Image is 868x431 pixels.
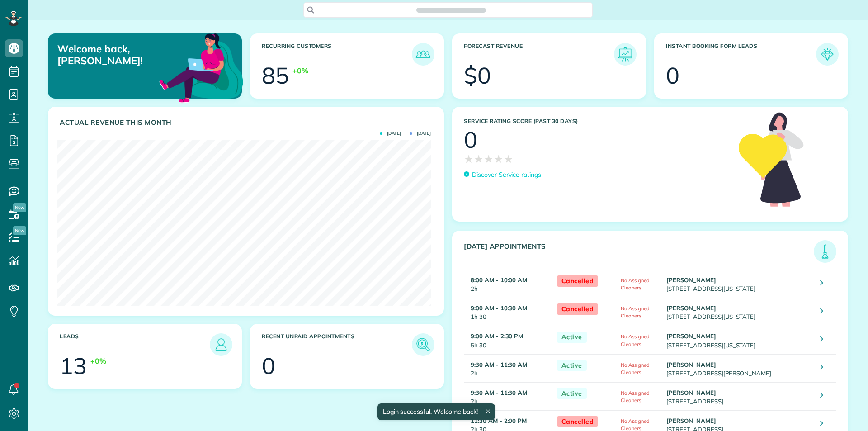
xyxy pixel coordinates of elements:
[464,128,477,151] div: 0
[464,270,552,298] td: 2h
[664,382,813,410] td: [STREET_ADDRESS]
[60,355,87,377] div: 13
[13,226,26,235] span: New
[666,417,716,424] strong: [PERSON_NAME]
[410,131,431,136] span: [DATE]
[666,389,716,396] strong: [PERSON_NAME]
[621,305,650,319] span: No Assigned Cleaners
[666,332,716,340] strong: [PERSON_NAME]
[666,43,816,66] h3: Instant Booking Form Leads
[464,382,552,410] td: 2h
[464,170,541,180] a: Discover Service ratings
[464,43,614,66] h3: Forecast Revenue
[464,326,552,354] td: 5h 30
[621,333,650,347] span: No Assigned Cleaners
[664,298,813,326] td: [STREET_ADDRESS][US_STATE]
[212,336,230,354] img: icon_leads-1bed01f49abd5b7fead27621c3d59655bb73ed531f8eeb49469d10e621d6b896.png
[621,277,650,291] span: No Assigned Cleaners
[292,66,308,76] div: +0%
[816,242,834,260] img: icon_todays_appointments-901f7ab196bb0bea1936b74009e4eb5ffbc2d2711fa7634e0d609ed5ef32b18b.png
[471,276,527,284] strong: 8:00 AM - 10:00 AM
[60,118,434,127] h3: Actual Revenue this month
[494,151,504,167] span: ★
[13,203,26,212] span: New
[262,64,289,87] div: 85
[414,336,432,354] img: icon_unpaid_appointments-47b8ce3997adf2238b356f14209ab4cced10bd1f174958f3ca8f1d0dd7fffeee.png
[666,361,716,368] strong: [PERSON_NAME]
[557,275,599,287] span: Cancelled
[557,388,587,399] span: Active
[414,45,432,63] img: icon_recurring_customers-cf858462ba22bcd05b5a5880d41d6543d210077de5bb9ebc9590e49fd87d84ed.png
[666,304,716,312] strong: [PERSON_NAME]
[621,362,650,375] span: No Assigned Cleaners
[557,416,599,427] span: Cancelled
[666,276,716,284] strong: [PERSON_NAME]
[472,170,541,180] p: Discover Service ratings
[664,270,813,298] td: [STREET_ADDRESS][US_STATE]
[262,333,412,356] h3: Recent unpaid appointments
[557,303,599,315] span: Cancelled
[666,64,679,87] div: 0
[57,43,180,67] p: Welcome back, [PERSON_NAME]!
[464,64,491,87] div: $0
[818,45,836,63] img: icon_form_leads-04211a6a04a5b2264e4ee56bc0799ec3eb69b7e499cbb523a139df1d13a81ae0.png
[504,151,514,167] span: ★
[664,326,813,354] td: [STREET_ADDRESS][US_STATE]
[157,23,245,111] img: dashboard_welcome-42a62b7d889689a78055ac9021e634bf52bae3f8056760290aed330b23ab8690.png
[616,45,634,63] img: icon_forecast_revenue-8c13a41c7ed35a8dcfafea3cbb826a0462acb37728057bba2d056411b612bbbe.png
[471,389,527,396] strong: 9:30 AM - 11:30 AM
[557,360,587,371] span: Active
[664,354,813,382] td: [STREET_ADDRESS][PERSON_NAME]
[484,151,494,167] span: ★
[464,118,730,124] h3: Service Rating score (past 30 days)
[90,356,106,366] div: +0%
[557,332,587,343] span: Active
[377,403,495,420] div: Login successful. Welcome back!
[464,151,474,167] span: ★
[471,361,527,368] strong: 9:30 AM - 11:30 AM
[380,131,401,136] span: [DATE]
[425,5,476,14] span: Search ZenMaid…
[262,355,275,377] div: 0
[474,151,484,167] span: ★
[464,242,814,263] h3: [DATE] Appointments
[464,354,552,382] td: 2h
[471,332,523,340] strong: 9:00 AM - 2:30 PM
[471,417,527,424] strong: 11:30 AM - 2:00 PM
[471,304,527,312] strong: 9:00 AM - 10:30 AM
[262,43,412,66] h3: Recurring Customers
[621,390,650,403] span: No Assigned Cleaners
[60,333,210,356] h3: Leads
[464,298,552,326] td: 1h 30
